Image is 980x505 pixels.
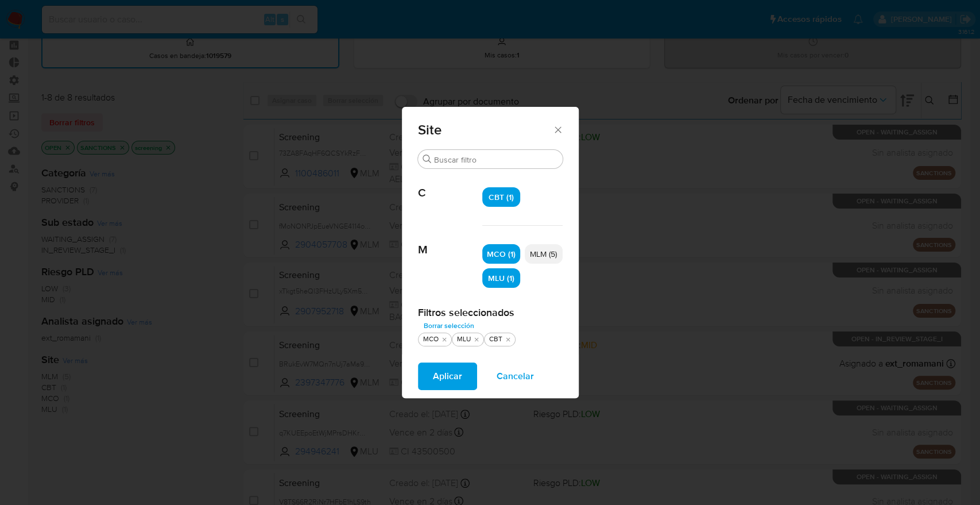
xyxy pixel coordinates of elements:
button: quitar MCO [440,335,449,344]
button: Cancelar [482,363,549,390]
div: MCO [421,334,441,344]
span: M [418,226,482,257]
div: CBT [487,334,505,344]
div: MCO (1) [482,244,520,264]
span: Cancelar [497,364,534,389]
span: Borrar selección [424,320,474,331]
button: quitar CBT [503,335,513,344]
button: Cerrar [552,124,563,134]
button: quitar MLU [472,335,481,344]
span: Aplicar [433,364,462,389]
span: CBT (1) [489,191,514,203]
input: Buscar filtro [434,155,558,165]
button: Borrar selección [418,319,480,333]
button: Buscar [423,155,432,164]
button: Aplicar [418,363,477,390]
h2: Filtros seleccionados [418,306,563,319]
span: C [418,169,482,200]
div: MLM (5) [525,244,563,264]
span: MLM (5) [530,248,557,260]
span: MLU (1) [488,272,514,284]
div: MLU (1) [482,268,520,288]
div: CBT (1) [482,187,520,207]
div: MLU [455,334,473,344]
span: Site [418,123,553,137]
span: MCO (1) [487,248,516,260]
